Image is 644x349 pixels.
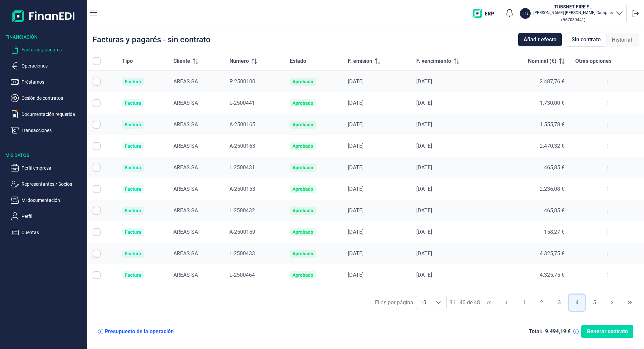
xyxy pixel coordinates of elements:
[622,295,638,311] button: Last Page
[229,186,255,192] span: A-2500153
[12,5,75,27] img: Logo de aplicación
[173,57,190,65] span: Cliente
[540,272,565,278] span: 4.325,75 €
[93,271,101,279] div: Row Selected null
[11,212,85,220] button: Perfil
[173,250,198,257] span: AREAS SA
[11,196,85,204] button: Mi documentación
[125,143,141,149] div: Factura
[528,57,556,65] span: Nominal (€)
[533,10,613,15] p: [PERSON_NAME] [PERSON_NAME] Campins
[518,33,562,46] button: Añadir efecto
[21,62,85,70] p: Operaciones
[416,229,490,235] div: [DATE]
[566,33,606,47] div: Sin contrato
[348,164,405,171] div: [DATE]
[416,121,490,128] div: [DATE]
[544,164,565,171] span: 465,85 €
[21,196,85,204] p: Mi documentación
[561,17,585,22] small: Copiar cif
[612,36,632,44] span: Historial
[173,143,198,149] span: AREAS SA
[11,126,85,134] button: Transacciones
[229,207,255,214] span: L-2500432
[229,121,255,128] span: A-2500165
[292,229,313,235] div: Aprobado
[93,228,101,236] div: Row Selected null
[229,143,255,149] span: A-2500163
[348,78,405,85] div: [DATE]
[348,100,405,106] div: [DATE]
[520,3,624,24] button: TUTUBSNET FIRE SL[PERSON_NAME] [PERSON_NAME] Campins(B67089441)
[430,296,446,309] div: Choose
[11,62,85,70] button: Operaciones
[21,164,85,172] p: Perfil empresa
[173,272,198,278] span: AREAS SA
[540,186,565,192] span: 2.236,08 €
[93,78,101,86] div: Row Selected null
[416,272,490,278] div: [DATE]
[229,272,255,278] span: L-2500464
[292,251,313,256] div: Aprobado
[534,295,550,311] button: Page 2
[516,295,532,311] button: Page 1
[587,295,603,311] button: Page 5
[416,100,490,106] div: [DATE]
[173,229,198,235] span: AREAS SA
[416,296,430,309] span: 10
[540,100,565,106] span: 1.730,00 €
[122,57,133,65] span: Tipo
[173,164,198,171] span: AREAS SA
[551,295,567,311] button: Page 3
[416,57,451,65] span: F. vencimiento
[93,250,101,258] div: Row Selected null
[125,251,141,256] div: Factura
[229,250,255,257] span: L-2500433
[105,328,174,335] div: Presupuesto de la operación
[348,229,405,235] div: [DATE]
[93,57,101,65] div: All items unselected
[229,229,255,235] span: A-2500159
[348,57,372,65] span: F. emisión
[229,78,255,85] span: P-2500100
[11,164,85,172] button: Perfil empresa
[125,100,141,106] div: Factura
[292,165,313,170] div: Aprobado
[229,164,255,171] span: L-2500431
[11,94,85,102] button: Cesión de contratos
[606,33,637,47] div: Historial
[11,228,85,236] button: Cuentas
[292,122,313,127] div: Aprobado
[125,165,141,170] div: Factura
[292,100,313,106] div: Aprobado
[93,164,101,172] div: Row Selected null
[533,3,613,10] h3: TUBSNET FIRE SL
[348,207,405,214] div: [DATE]
[229,100,255,106] span: L-2500441
[93,99,101,107] div: Row Selected null
[21,212,85,220] p: Perfil
[416,78,490,85] div: [DATE]
[523,10,528,17] p: TU
[21,46,85,54] p: Facturas y pagarés
[292,79,313,84] div: Aprobado
[348,272,405,278] div: [DATE]
[575,57,611,65] span: Otras opciones
[125,208,141,213] div: Factura
[21,94,85,102] p: Cesión de contratos
[498,295,515,311] button: Previous Page
[93,121,101,129] div: Row Selected null
[416,143,490,149] div: [DATE]
[93,36,211,44] div: Facturas y pagarés - sin contrato
[544,207,565,214] span: 465,85 €
[11,110,85,118] button: Documentación requerida
[540,250,565,257] span: 4.325,75 €
[125,272,141,278] div: Factura
[524,36,556,44] span: Añadir efecto
[93,142,101,150] div: Row Selected null
[416,164,490,171] div: [DATE]
[292,186,313,192] div: Aprobado
[290,57,306,65] span: Estado
[11,46,85,54] button: Facturas y pagarés
[416,250,490,257] div: [DATE]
